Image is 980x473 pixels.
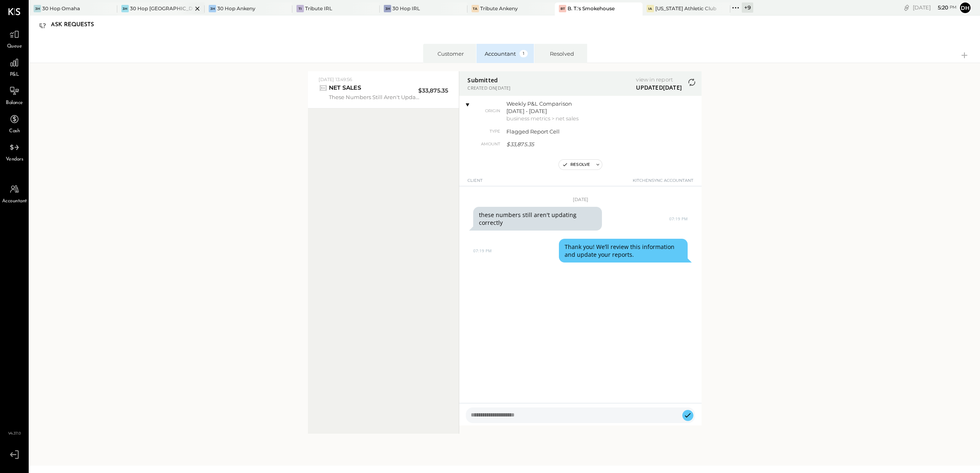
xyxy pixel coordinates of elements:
div: NET SALES [319,84,361,92]
button: Dh [959,1,972,14]
div: Weekly P&L Comparison [506,100,617,107]
div: Ask Requests [51,18,102,32]
span: Accountant [2,198,27,205]
span: Client [467,178,483,188]
div: 30 Hop Omaha [42,5,80,12]
div: IA [647,5,654,12]
blockquote: Thank you! We’ll review this information and update your reports. [559,239,688,263]
a: BUSINESS METRICS > NET SALES [506,115,579,122]
span: P&L [10,71,19,79]
time: 07:19 PM [473,248,492,253]
a: Accountant [0,181,28,205]
div: 30 Hop Ankeny [217,5,255,12]
span: 1 [520,50,528,57]
div: 3H [209,5,216,12]
span: $33,875.35 [506,141,534,147]
a: View in report [636,76,682,83]
li: Resolved [534,44,587,63]
span: UPDATED [DATE] [636,84,682,91]
span: CREATED ON [DATE] [467,85,511,91]
blockquote: these numbers still aren't updating correctly [473,207,602,231]
span: Queue [7,43,22,50]
a: Queue [0,27,28,50]
span: Cash [9,128,20,135]
div: 3H [384,5,391,12]
div: TA [472,5,479,12]
div: copy link [903,3,911,12]
div: Tribute IRL [305,5,332,12]
span: [DATE] 13:49:56 [319,77,352,82]
button: Resolve [559,160,593,170]
span: Vendors [6,156,23,163]
span: these numbers still aren't updating correctly [329,93,420,101]
div: + 9 [742,2,753,13]
div: 30 Hop [GEOGRAPHIC_DATA] [130,5,193,12]
a: Balance [0,83,28,107]
span: $33,875.35 [418,87,448,95]
time: 07:19 PM [669,216,688,221]
span: Balance [6,100,23,107]
div: 3H [34,5,41,12]
span: Type [467,129,500,134]
div: 3H [121,5,129,12]
div: [DATE] [913,4,957,11]
div: 30 Hop IRL [392,5,420,12]
span: Origin [467,108,500,114]
div: B. T.'s Smokehouse [567,5,615,12]
div: Accountant [485,50,528,57]
div: BT [559,5,566,12]
div: [US_STATE] Athletic Club [655,5,716,12]
span: KitchenSync Accountant [633,178,693,188]
a: Vendors [0,140,28,163]
a: P&L [0,55,28,79]
div: Customer [431,50,470,57]
div: [DATE] [467,186,693,203]
div: [DATE] - [DATE] [506,107,617,115]
span: Submitted [467,76,511,84]
span: Flagged Report Cell [506,128,617,135]
div: Tribute Ankeny [480,5,518,12]
div: TI [296,5,304,12]
a: Cash [0,111,28,135]
span: Amount [467,141,500,147]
